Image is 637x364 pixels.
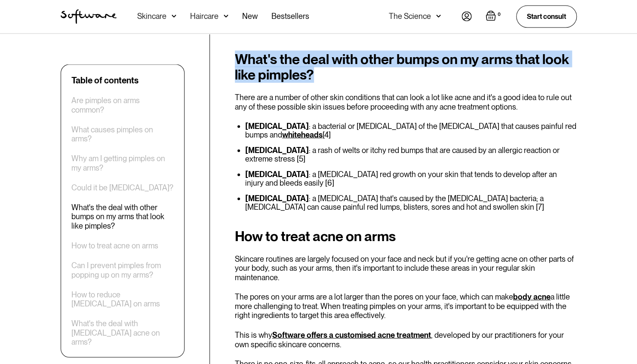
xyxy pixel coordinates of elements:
p: The pores on your arms are a lot larger than the pores on your face, which can make a little more... [235,292,577,320]
div: Skincare [137,12,166,21]
img: Software Logo [61,9,117,24]
a: whiteheads [282,130,323,139]
a: Could it be [MEDICAL_DATA]? [71,183,173,193]
a: body acne [513,292,551,301]
li: : a [MEDICAL_DATA] red growth on your skin that tends to develop after an injury and bleeds easil... [245,170,577,187]
a: Start consult [516,6,577,28]
a: Can I prevent pimples from popping up on my arms? [71,261,174,279]
img: arrow down [224,12,228,21]
strong: [MEDICAL_DATA] [245,170,309,179]
p: This is why , developed by our practitioners for your own specific skincare concerns. [235,330,577,349]
h2: How to treat acne on arms [235,229,577,244]
a: How to treat acne on arms [71,241,158,251]
p: Skincare routines are largely focused on your face and neck but if you're getting acne on other p... [235,254,577,282]
strong: [MEDICAL_DATA] [245,194,309,203]
div: Haircare [190,12,218,21]
a: Are pimples on arms common? [71,96,174,114]
a: Open empty cart [486,11,502,23]
p: There are a number of other skin conditions that can look a lot like acne and it's a good idea to... [235,93,577,111]
img: arrow down [436,12,441,21]
a: What's the deal with other bumps on my arms that look like pimples? [71,203,174,231]
a: Software offers a customised acne treatment [272,330,431,340]
a: How to reduce [MEDICAL_DATA] on arms [71,290,174,309]
h2: What's the deal with other bumps on my arms that look like pimples? [235,52,577,83]
strong: [MEDICAL_DATA] [245,146,309,155]
a: Why am I getting pimples on my arms? [71,154,174,172]
strong: [MEDICAL_DATA] [245,122,309,131]
a: What causes pimples on arms? [71,125,174,144]
div: The Science [389,12,431,21]
div: Table of contents [71,75,138,86]
li: : a rash of welts or itchy red bumps that are caused by an allergic reaction or extreme stress [5] [245,146,577,163]
li: : a [MEDICAL_DATA] that's caused by the [MEDICAL_DATA] bacteria; a [MEDICAL_DATA] can cause painf... [245,194,577,211]
a: What's the deal with [MEDICAL_DATA] acne on arms? [71,319,174,347]
div: 0 [496,11,502,18]
img: arrow down [172,12,176,21]
a: home [61,9,117,24]
li: : a bacterial or [MEDICAL_DATA] of the [MEDICAL_DATA] that causes painful red bumps and [4] [245,122,577,139]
